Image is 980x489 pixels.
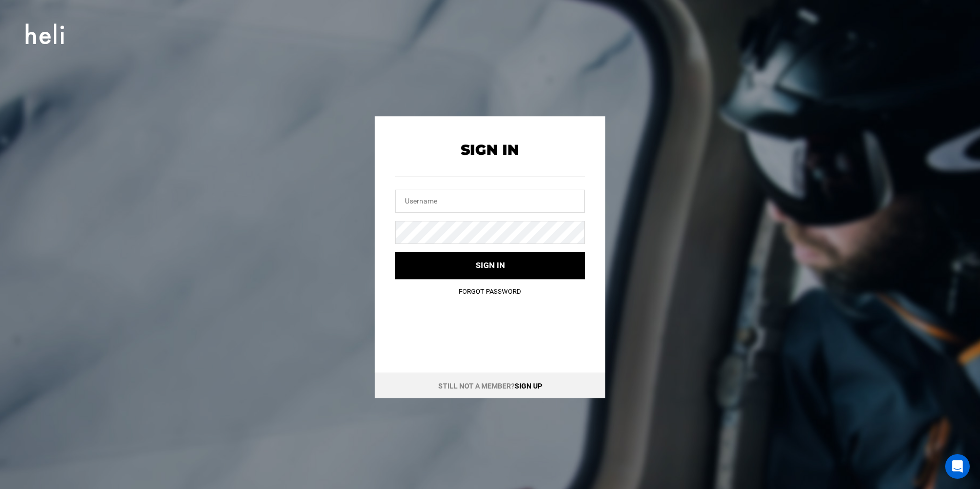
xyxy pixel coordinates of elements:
button: Sign in [395,252,585,279]
a: Sign up [515,382,542,390]
h2: Sign In [395,142,585,158]
div: Open Intercom Messenger [945,454,970,479]
a: Forgot Password [459,288,521,295]
div: Still not a member? [375,373,605,398]
input: Username [395,190,585,213]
